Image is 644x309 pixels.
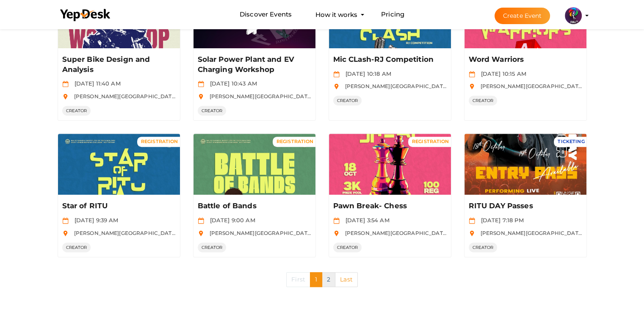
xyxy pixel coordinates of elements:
[469,218,475,224] img: calendar.svg
[333,230,340,237] img: location.svg
[341,70,391,77] span: [DATE] 10:18 AM
[70,217,119,223] span: [DATE] 9:39 AM
[198,230,204,237] img: location.svg
[322,272,335,287] a: 2
[341,217,390,223] span: [DATE] 3:54 AM
[198,106,227,116] span: CREATOR
[477,217,524,223] span: [DATE] 7:18 PM
[70,93,421,99] span: [PERSON_NAME][GEOGRAPHIC_DATA], [GEOGRAPHIC_DATA], [GEOGRAPHIC_DATA], [GEOGRAPHIC_DATA], [GEOGRAP...
[477,70,526,77] span: [DATE] 10:15 AM
[469,201,580,211] p: RITU DAY Passes
[333,218,340,224] img: calendar.svg
[62,81,69,87] img: calendar.svg
[206,217,255,223] span: [DATE] 9:00 AM
[313,7,360,22] button: How it works
[70,230,421,236] span: [PERSON_NAME][GEOGRAPHIC_DATA], [GEOGRAPHIC_DATA], [GEOGRAPHIC_DATA], [GEOGRAPHIC_DATA], [GEOGRAP...
[206,80,257,87] span: [DATE] 10:43 AM
[381,7,404,22] a: Pricing
[198,94,204,100] img: location.svg
[70,80,121,87] span: [DATE] 11:40 AM
[469,243,498,252] span: CREATOR
[565,7,582,24] img: 5BK8ZL5P_small.png
[469,71,475,77] img: calendar.svg
[198,201,309,211] p: Battle of Bands
[240,7,292,22] a: Discover Events
[62,106,91,116] span: CREATOR
[62,94,69,100] img: location.svg
[198,55,309,75] p: Solar Power Plant and EV Charging Workshop
[310,272,322,287] a: 1
[333,243,362,252] span: CREATOR
[205,230,556,236] span: [PERSON_NAME][GEOGRAPHIC_DATA], [GEOGRAPHIC_DATA], [GEOGRAPHIC_DATA], [GEOGRAPHIC_DATA], [GEOGRAP...
[198,81,204,87] img: calendar.svg
[333,55,445,65] p: Mic CLash-RJ Competition
[62,230,69,237] img: location.svg
[335,272,358,287] a: Last
[62,243,91,252] span: CREATOR
[198,218,204,224] img: calendar.svg
[205,93,556,99] span: [PERSON_NAME][GEOGRAPHIC_DATA], [GEOGRAPHIC_DATA], [GEOGRAPHIC_DATA], [GEOGRAPHIC_DATA], [GEOGRAP...
[62,201,174,211] p: Star of RITU
[469,96,498,105] span: CREATOR
[62,55,174,75] p: Super Bike Design and Analysis
[333,83,340,90] img: location.svg
[333,71,340,77] img: calendar.svg
[495,8,550,24] button: Create Event
[333,96,362,105] span: CREATOR
[469,55,580,65] p: Word Warriors
[469,230,475,237] img: location.svg
[198,243,227,252] span: CREATOR
[62,218,69,224] img: calendar.svg
[286,272,310,287] a: First
[333,201,445,211] p: Pawn Break- Chess
[469,83,475,90] img: location.svg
